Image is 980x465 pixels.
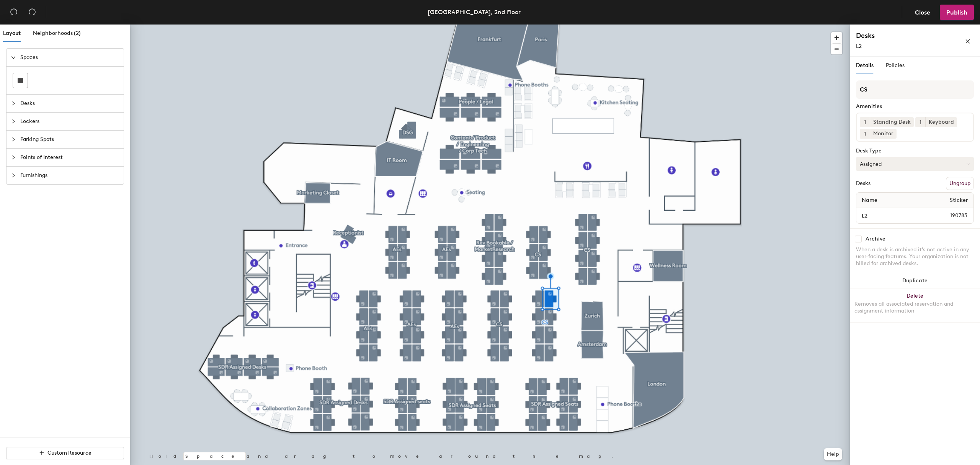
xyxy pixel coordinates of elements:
[915,117,925,127] button: 1
[858,210,932,221] input: Unnamed desk
[946,177,974,190] button: Ungroup
[920,118,921,126] span: 1
[932,211,972,220] span: 190783
[854,301,975,314] div: Removes all associated reservation and assignment information
[860,117,870,127] button: 1
[908,5,937,20] button: Close
[864,118,866,126] span: 1
[20,149,119,166] span: Points of Interest
[11,101,16,106] span: collapsed
[965,39,970,44] span: close
[6,447,124,459] button: Custom Resource
[20,113,119,130] span: Lockers
[824,448,842,460] button: Help
[20,167,119,184] span: Furnishings
[856,148,974,154] div: Desk Type
[856,246,974,267] div: When a desk is archived it's not active in any user-facing features. Your organization is not bil...
[856,180,871,187] div: Desks
[11,119,16,124] span: collapsed
[946,193,972,207] span: Sticker
[11,173,16,178] span: collapsed
[10,8,18,16] span: undo
[856,157,974,171] button: Assigned
[33,30,81,36] span: Neighborhoods (2)
[11,137,16,142] span: collapsed
[47,450,91,456] span: Custom Resource
[856,62,874,69] span: Details
[20,49,119,66] span: Spaces
[850,288,980,322] button: DeleteRemoves all associated reservation and assignment information
[3,30,21,36] span: Layout
[856,31,940,41] h4: Desks
[856,43,862,49] span: L2
[11,55,16,60] span: expanded
[925,117,957,127] div: Keyboard
[940,5,974,20] button: Publish
[866,236,885,242] div: Archive
[20,95,119,112] span: Desks
[6,5,21,20] button: Undo (⌘ + Z)
[856,103,974,110] div: Amenities
[886,62,905,69] span: Policies
[870,129,897,139] div: Monitor
[870,117,914,127] div: Standing Desk
[428,7,521,17] div: [GEOGRAPHIC_DATA], 2nd Floor
[850,273,980,288] button: Duplicate
[860,129,870,139] button: 1
[864,130,866,138] span: 1
[946,9,967,16] span: Publish
[24,5,40,20] button: Redo (⌘ + ⇧ + Z)
[858,193,881,207] span: Name
[915,9,930,16] span: Close
[20,131,119,148] span: Parking Spots
[11,155,16,160] span: collapsed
